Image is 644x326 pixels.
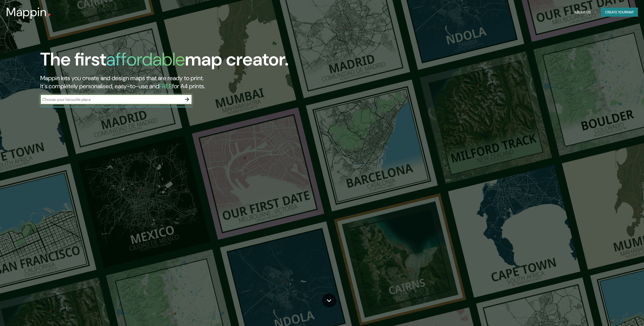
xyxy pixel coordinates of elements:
[40,97,182,102] input: Choose your favourite place
[601,8,638,17] button: Create yourmap
[159,82,172,90] h5: FREE
[40,49,289,74] h1: The first map creator.
[47,13,51,17] img: mappin-pin
[106,48,185,71] h1: affordable
[40,74,362,90] h2: Mappin lets you create and design maps that are ready to print. It's completely personalised, eas...
[6,5,47,19] h3: Mappin
[572,8,593,17] button: About Us
[599,306,638,320] iframe: Help widget launcher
